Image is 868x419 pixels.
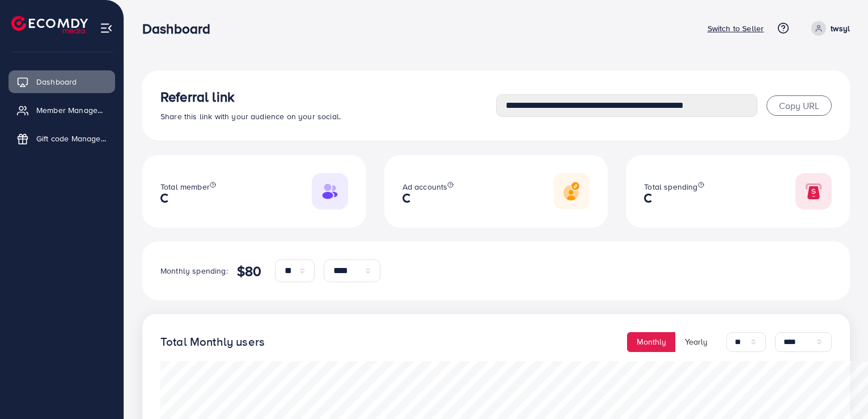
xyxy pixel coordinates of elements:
[795,173,832,209] img: Responsive image
[160,111,341,122] span: Share this link with your audience on your social.
[403,181,448,192] span: Ad accounts
[807,21,850,36] a: twsyl
[160,89,496,105] h3: Referral link
[237,263,261,279] h4: $80
[767,95,832,116] button: Copy URL
[779,99,819,112] span: Copy URL
[553,173,590,209] img: Responsive image
[9,99,115,121] a: Member Management
[675,332,717,352] button: Yearly
[36,76,77,87] span: Dashboard
[9,70,115,93] a: Dashboard
[36,133,107,144] span: Gift code Management
[142,20,219,37] h3: Dashboard
[36,104,107,116] span: Member Management
[160,264,228,278] p: Monthly spending:
[831,22,850,35] p: twsyl
[708,22,764,35] p: Switch to Seller
[160,181,210,192] span: Total member
[100,22,113,35] img: menu
[9,127,115,150] a: Gift code Management
[644,181,697,192] span: Total spending
[11,16,88,33] img: logo
[312,173,348,209] img: Responsive image
[160,335,265,349] h4: Total Monthly users
[627,332,676,352] button: Monthly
